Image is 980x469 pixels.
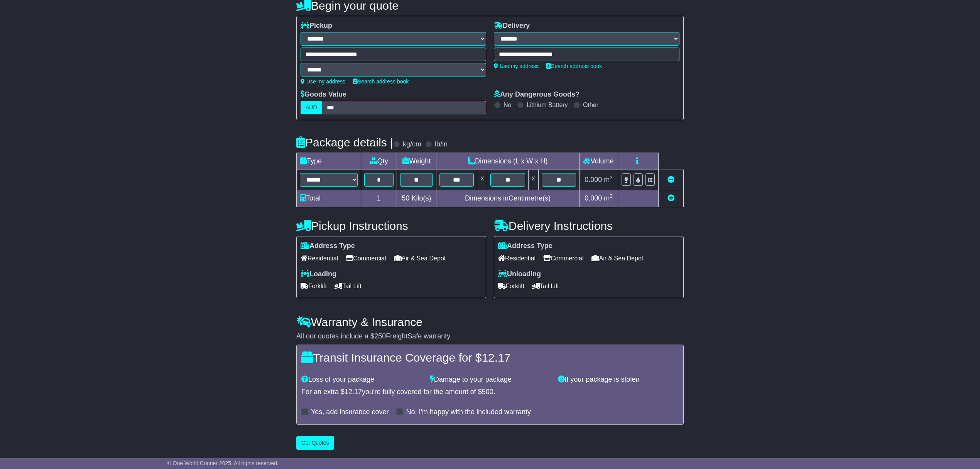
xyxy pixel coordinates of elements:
[667,194,674,202] a: Add new item
[591,252,644,264] span: Air & Sea Depot
[585,176,602,184] span: 0.000
[498,242,553,250] label: Address Type
[301,388,679,396] div: For an extra $ you're fully covered for the amount of $ .
[296,316,684,328] h4: Warranty & Insurance
[610,193,613,199] sup: 3
[296,136,393,149] h4: Package details |
[361,190,397,207] td: 1
[528,170,538,190] td: x
[297,190,361,207] td: Total
[498,252,536,264] span: Residential
[346,252,386,264] span: Commercial
[604,194,613,202] span: m
[494,63,539,69] a: Use my address
[435,140,448,149] label: lb/in
[532,280,559,292] span: Tail Lift
[504,101,511,109] label: No
[301,252,338,264] span: Residential
[301,351,679,364] h4: Transit Insurance Coverage for $
[296,332,684,341] div: All our quotes include a $ FreightSafe warranty.
[335,280,362,292] span: Tail Lift
[482,351,510,364] span: 12.17
[498,270,541,279] label: Unloading
[167,460,279,466] span: © One World Courier 2025. All rights reserved.
[397,190,436,207] td: Kilo(s)
[345,388,362,396] span: 12.17
[494,90,580,99] label: Any Dangerous Goods?
[394,252,446,264] span: Air & Sea Depot
[301,270,336,279] label: Loading
[402,194,409,202] span: 50
[353,78,409,85] a: Search address book
[436,153,580,170] td: Dimensions (L x W x H)
[494,219,684,232] h4: Delivery Instructions
[301,78,345,85] a: Use my address
[301,280,327,292] span: Forklift
[436,190,580,207] td: Dimensions in Centimetre(s)
[374,332,386,340] span: 250
[426,376,554,384] div: Damage to your package
[296,219,486,232] h4: Pickup Instructions
[397,153,436,170] td: Weight
[361,153,397,170] td: Qty
[604,176,613,184] span: m
[482,388,493,396] span: 500
[297,376,426,384] div: Loss of your package
[301,242,355,250] label: Address Type
[585,194,602,202] span: 0.000
[477,170,487,190] td: x
[297,153,361,170] td: Type
[543,252,583,264] span: Commercial
[667,176,674,184] a: Remove this item
[554,376,683,384] div: If your package is stolen
[301,22,332,30] label: Pickup
[403,140,421,149] label: kg/cm
[610,175,613,180] sup: 3
[583,101,598,109] label: Other
[406,408,531,416] label: No, I'm happy with the included warranty
[498,280,524,292] span: Forklift
[494,22,530,30] label: Delivery
[296,436,334,450] button: Get Quotes
[546,63,602,69] a: Search address book
[311,408,389,416] label: Yes, add insurance cover
[527,101,568,109] label: Lithium Battery
[579,153,618,170] td: Volume
[301,101,322,114] label: AUD
[301,90,346,99] label: Goods Value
